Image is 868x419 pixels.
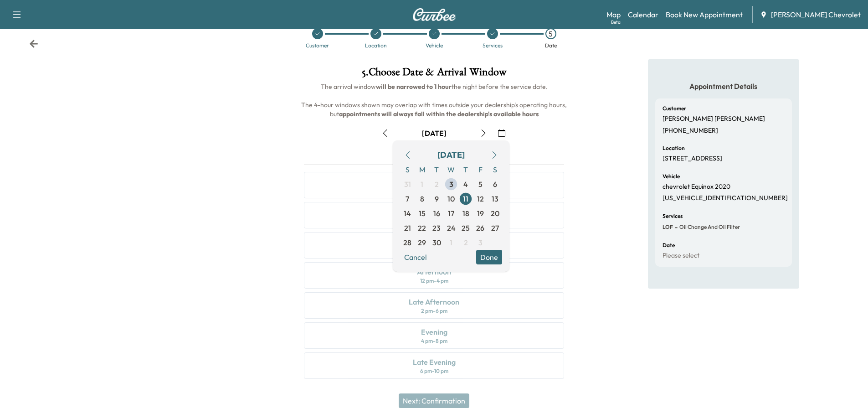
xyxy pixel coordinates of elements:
div: Customer [306,43,329,48]
p: [PERSON_NAME] [PERSON_NAME] [663,115,765,123]
span: 2 [464,237,468,248]
span: 28 [403,237,411,248]
button: Done [476,250,502,264]
span: 2 [435,179,439,190]
p: [PHONE_NUMBER] [663,127,718,135]
a: Calendar [628,9,658,20]
div: Beta [611,19,621,26]
span: 22 [418,222,426,233]
span: - [673,222,678,232]
span: T [458,162,473,177]
span: S [488,162,502,177]
h6: Vehicle [663,174,680,179]
span: 1 [450,237,452,248]
div: Services [483,43,503,48]
span: 29 [418,237,426,248]
span: 31 [404,179,411,190]
div: 5 [545,28,556,39]
h1: 5 . Choose Date & Arrival Window [297,67,571,82]
span: 3 [449,179,453,190]
span: 20 [491,208,499,219]
a: Book New Appointment [666,9,743,20]
span: The arrival window the night before the service date. The 4-hour windows shown may overlap with t... [301,83,568,118]
span: 17 [448,208,454,219]
span: W [444,162,458,177]
div: Location [365,43,387,48]
span: 21 [404,222,411,233]
span: 3 [478,237,483,248]
span: LOF [663,223,673,231]
div: Date [545,43,557,48]
span: M [415,162,429,177]
span: 25 [462,222,470,233]
button: Cancel [400,250,431,264]
b: appointments will always fall within the dealership's available hours [339,110,539,118]
div: Back [29,39,38,48]
span: T [429,162,444,177]
span: 4 [463,179,468,190]
span: 23 [432,222,441,233]
span: [PERSON_NAME] Chevrolet [771,9,861,20]
span: 10 [447,193,455,204]
span: 15 [419,208,426,219]
span: 27 [491,222,499,233]
h6: Customer [663,106,686,111]
a: MapBeta [606,9,621,20]
div: Vehicle [426,43,443,48]
p: Please select [663,252,699,260]
span: 6 [493,179,497,190]
span: 1 [421,179,423,190]
h5: Appointment Details [655,81,792,91]
span: 5 [478,179,483,190]
p: [STREET_ADDRESS] [663,155,722,163]
span: F [473,162,488,177]
span: 9 [435,193,439,204]
span: 13 [492,193,498,204]
b: will be narrowed to 1 hour [376,83,452,91]
h6: Location [663,145,685,151]
span: S [400,162,415,177]
div: [DATE] [422,128,447,138]
div: [DATE] [437,149,465,161]
span: Oil Change and Oil Filter [678,223,740,231]
span: 11 [463,193,468,204]
h6: Services [663,213,683,219]
p: chevrolet Equinox 2020 [663,183,730,191]
span: 7 [406,193,409,204]
span: 24 [447,222,456,233]
span: 16 [433,208,440,219]
span: 12 [477,193,484,204]
span: 26 [476,222,484,233]
h6: Date [663,243,675,248]
p: [US_VEHICLE_IDENTIFICATION_NUMBER] [663,194,788,202]
span: 30 [432,237,441,248]
span: 14 [404,208,411,219]
span: 18 [462,208,469,219]
span: 8 [420,193,424,204]
img: Curbee Logo [412,8,456,21]
span: 19 [477,208,484,219]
